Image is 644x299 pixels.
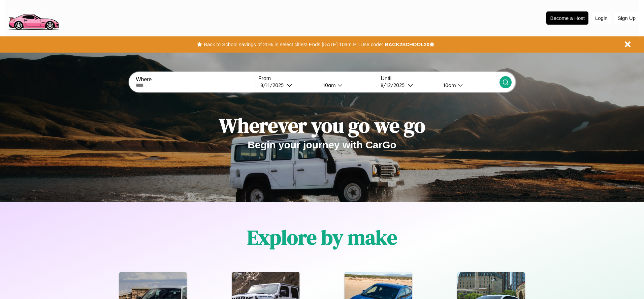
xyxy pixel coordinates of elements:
div: 10am [320,82,337,88]
button: Login [592,12,611,24]
h1: Explore by make [247,223,397,251]
button: 10am [318,82,377,89]
button: 10am [438,82,499,89]
div: 8 / 12 / 2025 [381,82,408,88]
img: logo [5,3,62,32]
button: Sign Up [614,12,639,24]
b: BACK2SCHOOL20 [385,41,429,47]
button: 8/11/2025 [258,82,318,89]
label: Until [381,76,499,82]
button: Become a Host [546,11,588,25]
label: Where [136,77,254,83]
div: 8 / 11 / 2025 [260,82,287,88]
div: 10am [440,82,458,88]
button: Back to School savings of 20% in select cities! Ends [DATE] 10am PT.Use code: [202,40,385,49]
label: From [258,76,377,82]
